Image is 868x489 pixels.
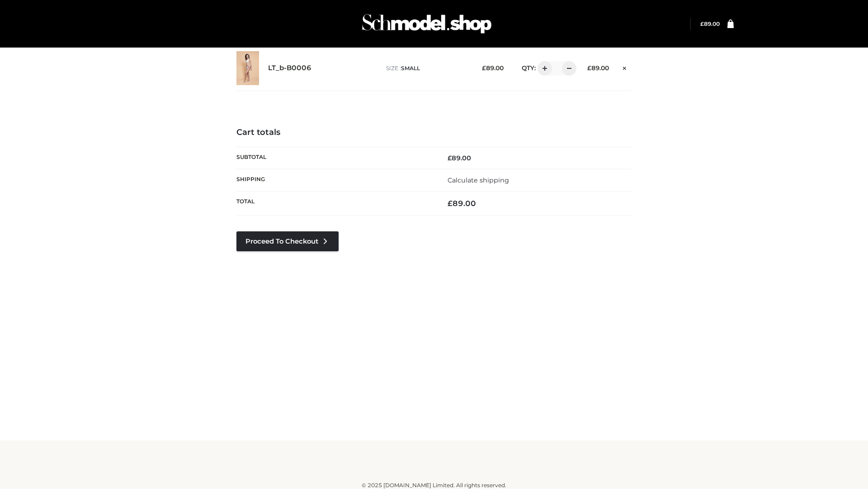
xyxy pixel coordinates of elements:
bdi: 89.00 [700,20,720,27]
span: £ [448,199,453,208]
a: LT_b-B0006 [268,64,311,72]
bdi: 89.00 [448,199,476,208]
span: SMALL [401,65,420,72]
th: Total [236,192,434,216]
span: £ [587,64,591,72]
span: £ [700,20,704,27]
img: Schmodel Admin 964 [359,6,495,42]
bdi: 89.00 [587,64,609,72]
span: £ [448,154,452,162]
p: size : [386,64,468,72]
bdi: 89.00 [482,64,504,72]
a: Calculate shipping [448,176,509,184]
th: Shipping [236,169,434,191]
div: QTY: [513,61,573,76]
h4: Cart totals [236,128,632,138]
img: LT_b-B0006 - SMALL [236,51,259,85]
bdi: 89.00 [448,154,471,162]
th: Subtotal [236,147,434,169]
a: Remove this item [618,61,632,73]
span: £ [482,64,486,72]
a: £89.00 [700,20,720,27]
a: Proceed to Checkout [236,231,339,251]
